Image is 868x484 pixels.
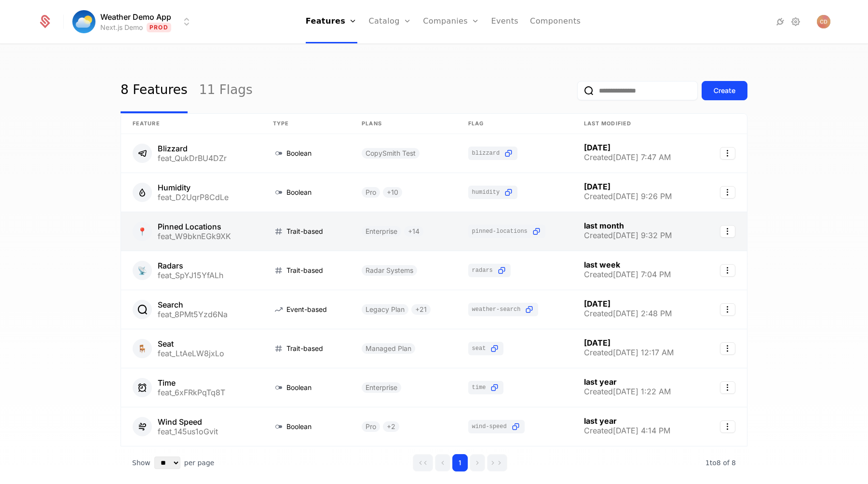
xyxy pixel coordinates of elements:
button: Select action [720,264,735,277]
th: Last Modified [572,114,703,134]
button: Select action [720,420,735,433]
th: Plans [350,114,456,134]
span: Show [132,458,150,468]
button: Select action [720,186,735,199]
button: Select action [720,342,735,355]
button: Go to last page [487,454,507,471]
button: Select environment [75,11,192,32]
button: Go to next page [470,454,485,471]
span: per page [184,458,215,468]
button: Select action [720,147,735,160]
button: Open user button [817,15,830,28]
span: 1 to 8 of [705,459,732,467]
button: Create [702,81,747,100]
a: Settings [790,16,801,27]
a: 11 Flags [199,68,253,113]
th: Type [261,114,351,134]
button: Go to previous page [435,454,450,471]
button: Select action [720,381,735,394]
span: 8 [705,459,736,467]
button: Go to first page [413,454,433,471]
th: Flag [457,114,572,134]
span: Weather Demo App [100,11,171,23]
button: Go to page 1 [452,454,468,471]
button: Select action [720,225,735,238]
th: Feature [121,114,261,134]
div: Table pagination [121,446,747,479]
div: Next.js Demo [100,23,143,32]
div: Page navigation [413,454,507,471]
span: Prod [147,23,171,32]
button: Select action [720,303,735,316]
select: Select page size [154,457,180,469]
img: Cole Demo [817,15,830,28]
a: 8 Features [121,68,188,113]
a: Integrations [774,16,786,27]
div: Create [714,86,735,95]
img: Weather Demo App [72,10,95,33]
